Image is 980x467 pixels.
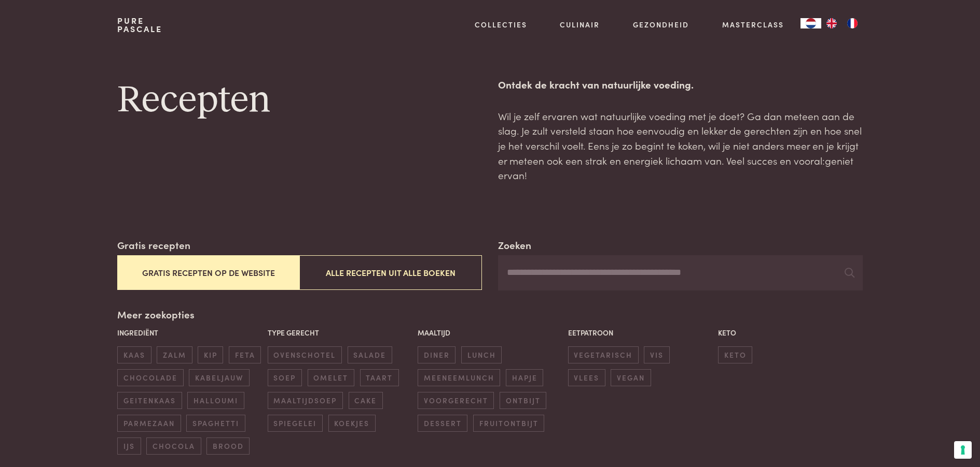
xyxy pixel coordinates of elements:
[633,19,689,30] a: Gezondheid
[268,327,412,338] p: Type gerecht
[418,327,562,338] p: Maaltijd
[299,255,481,290] button: Alle recepten uit alle boeken
[568,327,713,338] p: Eetpatroon
[718,346,752,363] span: keto
[418,392,494,409] span: voorgerecht
[500,392,546,409] span: ontbijt
[498,77,694,91] strong: Ontdek de kracht van natuurlijke voeding.
[954,441,972,459] button: Uw voorkeuren voor toestemming voor trackingtechnologieën
[117,346,151,363] span: kaas
[117,437,141,455] span: ijs
[229,346,261,363] span: feta
[268,346,342,363] span: ovenschotel
[308,369,354,386] span: omelet
[117,238,190,253] label: Gratis recepten
[821,18,863,28] ul: Language list
[117,369,183,386] span: chocolade
[560,19,600,30] a: Culinair
[644,346,669,363] span: vis
[461,346,502,363] span: lunch
[206,437,250,455] span: brood
[498,238,531,253] label: Zoeken
[821,18,842,28] a: EN
[800,18,821,28] div: Language
[568,346,639,363] span: vegetarisch
[117,255,299,290] button: Gratis recepten op de website
[360,369,399,386] span: taart
[117,77,481,124] h1: Recepten
[418,346,456,363] span: diner
[718,327,863,338] p: Keto
[117,392,182,409] span: geitenkaas
[328,415,376,432] span: koekjes
[418,369,500,386] span: meeneemlunch
[189,369,249,386] span: kabeljauw
[842,18,863,28] a: FR
[268,415,323,432] span: spiegelei
[349,392,383,409] span: cake
[117,17,162,33] a: PurePascale
[117,327,262,338] p: Ingrediënt
[568,369,605,386] span: vlees
[611,369,651,386] span: vegan
[198,346,223,363] span: kip
[418,415,467,432] span: dessert
[506,369,543,386] span: hapje
[157,346,192,363] span: zalm
[498,109,862,183] p: Wil je zelf ervaren wat natuurlijke voeding met je doet? Ga dan meteen aan de slag. Je zult verst...
[800,18,863,28] aside: Language selected: Nederlands
[146,437,201,455] span: chocola
[348,346,392,363] span: salade
[117,415,181,432] span: parmezaan
[268,369,302,386] span: soep
[473,415,544,432] span: fruitontbijt
[800,18,821,28] a: NL
[475,19,527,30] a: Collecties
[187,392,244,409] span: halloumi
[186,415,245,432] span: spaghetti
[268,392,343,409] span: maaltijdsoep
[722,19,784,30] a: Masterclass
